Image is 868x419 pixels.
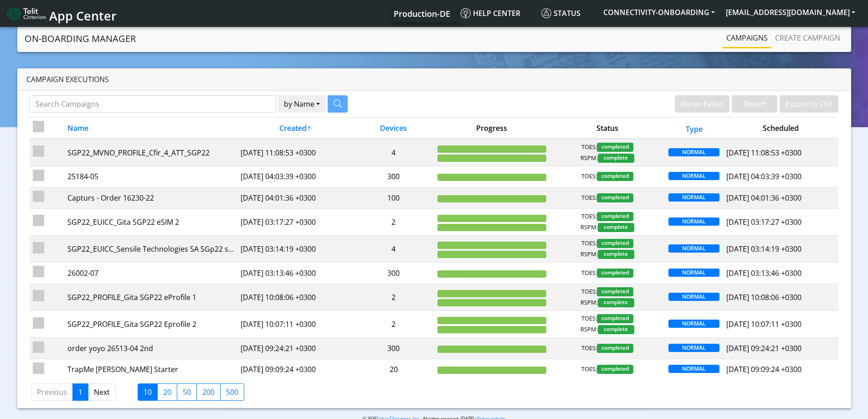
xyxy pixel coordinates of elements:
[665,118,723,139] th: Type
[581,269,597,278] span: TOES:
[732,95,777,113] button: Revert
[597,212,633,221] span: completed
[353,139,434,166] td: 4
[67,243,234,254] div: SGP22_EUICC_Sensile Technologies SA SGp22 starter SIM
[726,343,801,353] span: [DATE] 09:24:21 +0300
[353,311,434,338] td: 2
[581,212,597,221] span: TOES:
[597,143,633,152] span: completed
[393,4,450,22] a: Your current platform instance
[675,95,729,113] button: Rerun Failed
[580,325,598,334] span: RSPM:
[353,208,434,235] td: 2
[7,6,46,21] img: logo-telit-cinterion-gw-new.png
[353,359,434,380] td: 20
[434,118,550,139] th: Progress
[353,187,434,208] td: 100
[668,172,719,180] span: NORMAL
[7,4,115,23] a: App Center
[220,383,244,401] label: 500
[550,118,665,139] th: Status
[580,250,598,259] span: RSPM:
[668,269,719,277] span: NORMAL
[668,293,719,301] span: NORMAL
[237,311,353,338] td: [DATE] 10:07:11 +0300
[668,320,719,328] span: NORMAL
[597,193,633,202] span: completed
[17,68,851,91] div: Campaign Executions
[780,95,838,113] button: Export to CSV
[237,166,353,187] td: [DATE] 04:03:39 +0300
[597,172,633,181] span: completed
[237,338,353,359] td: [DATE] 09:24:21 +0300
[726,268,801,278] span: [DATE] 03:13:46 +0300
[581,143,597,152] span: TOES:
[67,147,234,158] div: SGP22_MVNO_PROFILE_Cfir_4_ATT_SGP22
[278,95,326,113] button: by Name
[541,8,551,18] img: status.svg
[237,208,353,235] td: [DATE] 03:17:27 +0300
[598,250,634,259] span: complete
[67,171,234,182] div: 25184-05
[726,244,801,254] span: [DATE] 03:14:19 +0300
[726,364,801,374] span: [DATE] 09:09:24 +0300
[394,8,450,19] span: Production-DE
[598,325,634,334] span: complete
[67,343,234,354] div: order yoyo 26513-04 2nd
[353,284,434,310] td: 2
[67,268,234,279] div: 26002-07
[668,217,719,226] span: NORMAL
[726,217,801,227] span: [DATE] 03:17:27 +0300
[64,118,237,139] th: Name
[726,193,801,203] span: [DATE] 04:01:36 +0300
[67,364,234,375] div: TrapMe [PERSON_NAME] Starter
[461,8,520,18] span: Help center
[581,287,597,296] span: TOES:
[597,344,633,353] span: completed
[538,4,598,22] a: Status
[353,235,434,262] td: 4
[597,269,633,278] span: completed
[461,8,471,18] img: knowledge.svg
[581,193,597,202] span: TOES:
[580,298,598,307] span: RSPM:
[581,344,597,353] span: TOES:
[30,95,276,113] input: Search Campaigns
[237,284,353,310] td: [DATE] 10:08:06 +0300
[597,365,633,374] span: completed
[67,319,234,330] div: SGP22_PROFILE_Gita SGP22 Eprofile 2
[138,383,158,401] label: 10
[726,171,801,181] span: [DATE] 04:03:39 +0300
[723,29,771,47] a: Campaigns
[597,287,633,296] span: completed
[580,223,598,232] span: RSPM:
[237,139,353,166] td: [DATE] 11:08:53 +0300
[597,314,633,323] span: completed
[541,8,580,18] span: Status
[67,192,234,203] div: Capturs - Order 16230-22
[25,30,136,48] a: On-Boarding Manager
[668,365,719,373] span: NORMAL
[581,314,597,323] span: TOES:
[237,263,353,284] td: [DATE] 03:13:46 +0300
[723,118,839,139] th: Scheduled
[668,193,719,202] span: NORMAL
[237,118,353,139] th: Created
[237,235,353,262] td: [DATE] 03:14:19 +0300
[581,239,597,248] span: TOES:
[726,292,801,302] span: [DATE] 10:08:06 +0300
[72,383,88,401] a: 1
[597,239,633,248] span: completed
[720,4,861,21] button: [EMAIL_ADDRESS][DOMAIN_NAME]
[581,172,597,181] span: TOES:
[353,166,434,187] td: 300
[353,338,434,359] td: 300
[598,4,720,21] button: CONNECTIVITY-ONBOARDING
[668,344,719,352] span: NORMAL
[771,29,844,47] a: Create campaign
[67,292,234,303] div: SGP22_PROFILE_Gita SGP22 eProfile 1
[353,118,434,139] th: Devices
[457,4,538,22] a: Help center
[157,383,177,401] label: 20
[598,223,634,232] span: complete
